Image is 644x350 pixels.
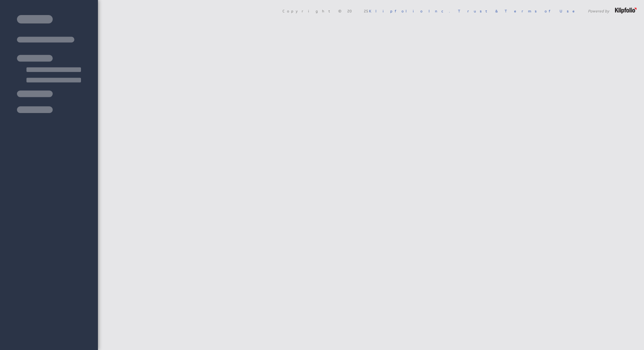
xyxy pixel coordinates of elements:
a: Trust & Terms of Use [458,8,580,14]
span: Powered by [588,9,609,13]
span: Copyright © 2025 [282,9,450,13]
img: logo-footer.png [615,8,636,14]
img: skeleton-sidenav.svg [17,15,81,113]
a: Klipfolio Inc. [369,8,450,14]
